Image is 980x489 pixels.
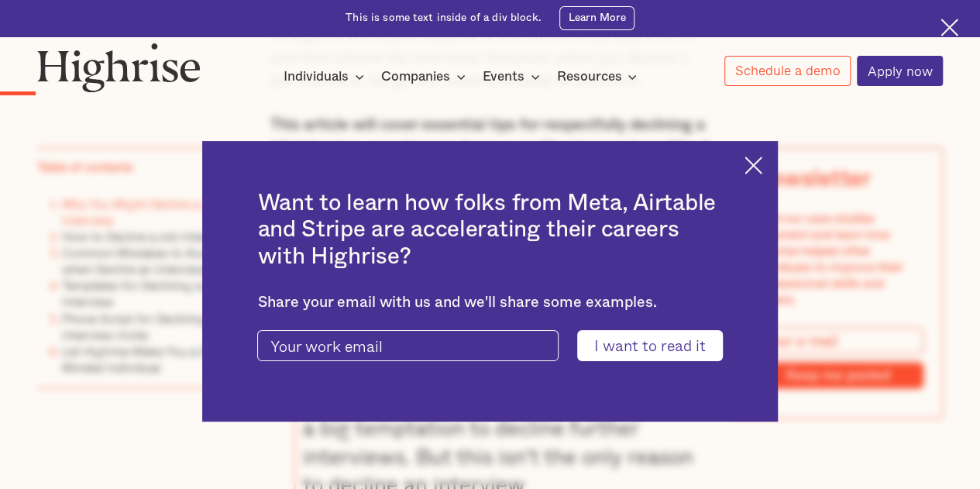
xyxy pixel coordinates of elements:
div: Individuals [284,67,369,86]
div: Individuals [284,67,349,86]
h2: Want to learn how folks from Meta, Airtable and Stripe are accelerating their careers with Highrise? [257,190,722,270]
input: Your work email [257,330,558,360]
img: Cross icon [744,157,762,174]
img: Cross icon [940,19,958,36]
div: This is some text inside of a div block. [346,11,542,26]
div: Events [483,67,524,86]
div: Events [483,67,545,86]
div: Companies [381,67,470,86]
a: Schedule a demo [724,56,851,86]
img: Highrise logo [37,43,201,92]
div: Share your email with us and we'll share some examples. [257,294,722,312]
div: Resources [556,67,621,86]
a: Learn More [559,6,634,30]
form: current-ascender-blog-article-modal-form [257,330,722,360]
div: Resources [556,67,641,86]
input: I want to read it [577,330,722,360]
div: Companies [381,67,450,86]
a: Apply now [857,56,943,86]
